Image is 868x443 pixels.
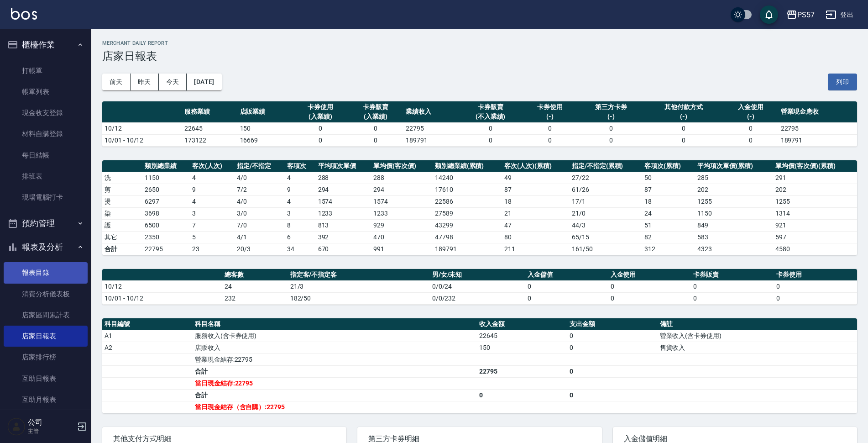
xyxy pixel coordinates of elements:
[403,122,459,134] td: 22795
[193,401,477,413] td: 當日現金結存（含自購）:22795
[433,219,502,231] td: 43299
[190,184,235,195] td: 9
[142,207,190,219] td: 3698
[235,184,285,195] td: 7 / 2
[7,417,26,436] img: Person
[580,102,642,112] div: 第三方卡券
[459,122,522,134] td: 0
[647,112,721,121] div: (-)
[608,292,691,304] td: 0
[4,326,88,347] a: 店家日報表
[642,231,695,243] td: 82
[725,102,776,112] div: 入金使用
[371,184,433,195] td: 294
[288,292,430,304] td: 182/50
[285,207,315,219] td: 3
[190,207,235,219] td: 3
[371,160,433,172] th: 單均價(客次價)
[567,389,658,401] td: 0
[695,172,773,184] td: 285
[525,292,608,304] td: 0
[430,280,525,292] td: 0/0/24
[433,195,502,207] td: 22586
[235,219,285,231] td: 7 / 0
[293,122,348,134] td: 0
[102,101,857,147] table: a dense table
[570,172,642,184] td: 27 / 22
[773,195,857,207] td: 1255
[608,280,691,292] td: 0
[193,353,477,365] td: 營業現金結存:22795
[350,102,401,112] div: 卡券販賣
[187,74,221,90] button: [DATE]
[102,172,142,184] td: 洗
[4,389,88,410] a: 互助月報表
[235,207,285,219] td: 3 / 0
[695,207,773,219] td: 1150
[4,284,88,305] a: 消費分析儀表板
[316,243,371,255] td: 670
[182,134,237,146] td: 173122
[570,219,642,231] td: 44 / 3
[102,342,193,353] td: A2
[570,160,642,172] th: 指定/不指定(累積)
[182,122,237,134] td: 22645
[783,5,818,24] button: PS57
[567,342,658,353] td: 0
[235,195,285,207] td: 4 / 0
[695,243,773,255] td: 4323
[102,269,857,305] table: a dense table
[295,102,346,112] div: 卡券使用
[102,292,222,304] td: 10/01 - 10/12
[723,134,778,146] td: 0
[316,231,371,243] td: 392
[695,160,773,172] th: 平均項次單價(累積)
[288,280,430,292] td: 21/3
[222,292,288,304] td: 232
[570,195,642,207] td: 17 / 1
[102,330,193,342] td: A1
[190,172,235,184] td: 4
[193,330,477,342] td: 服務收入(含卡券使用)
[774,292,857,304] td: 0
[459,134,522,146] td: 0
[316,172,371,184] td: 288
[525,280,608,292] td: 0
[433,184,502,195] td: 17610
[102,195,142,207] td: 燙
[642,160,695,172] th: 客項次(累積)
[433,243,502,255] td: 189791
[371,195,433,207] td: 1574
[131,74,159,90] button: 昨天
[828,74,857,90] button: 列印
[4,262,88,283] a: 報表目錄
[691,269,774,281] th: 卡券販賣
[502,195,569,207] td: 18
[4,102,88,123] a: 現金收支登錄
[567,365,658,377] td: 0
[235,231,285,243] td: 4 / 1
[642,219,695,231] td: 51
[288,269,430,281] th: 指定客/不指定客
[608,269,691,281] th: 入金使用
[774,269,857,281] th: 卡券使用
[142,195,190,207] td: 6297
[102,318,857,413] table: a dense table
[502,219,569,231] td: 47
[182,101,237,123] th: 服務業績
[773,207,857,219] td: 1314
[142,219,190,231] td: 6500
[285,243,315,255] td: 34
[773,160,857,172] th: 單均價(客次價)(累積)
[642,207,695,219] td: 24
[4,187,88,208] a: 現場電腦打卡
[4,33,88,57] button: 櫃檯作業
[316,184,371,195] td: 294
[190,231,235,243] td: 5
[371,243,433,255] td: 991
[433,172,502,184] td: 14240
[142,243,190,255] td: 22795
[102,207,142,219] td: 染
[522,122,577,134] td: 0
[433,207,502,219] td: 27589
